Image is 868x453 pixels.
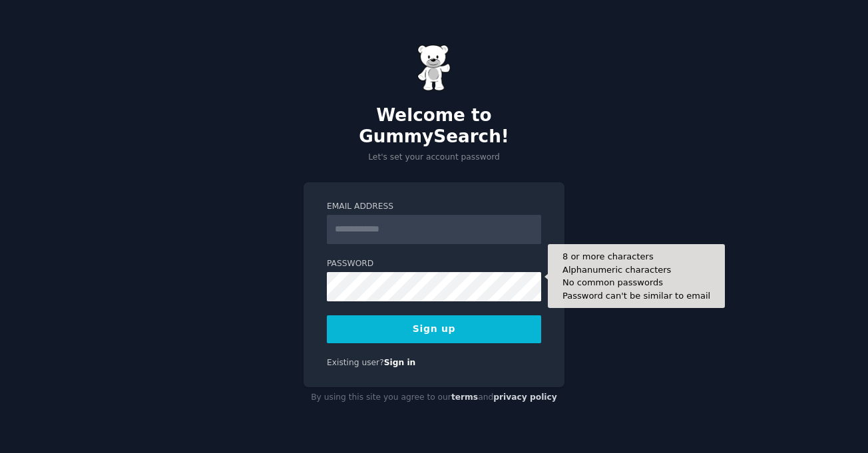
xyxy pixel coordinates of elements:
[304,105,564,147] h2: Welcome to GummySearch!
[384,358,416,367] a: Sign in
[417,45,451,91] img: Gummy Bear
[493,392,557,402] a: privacy policy
[327,258,541,270] label: Password
[327,201,541,213] label: Email Address
[304,387,564,408] div: By using this site you agree to our and
[304,152,564,164] p: Let's set your account password
[451,392,478,402] a: terms
[327,358,384,367] span: Existing user?
[327,315,541,343] button: Sign up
